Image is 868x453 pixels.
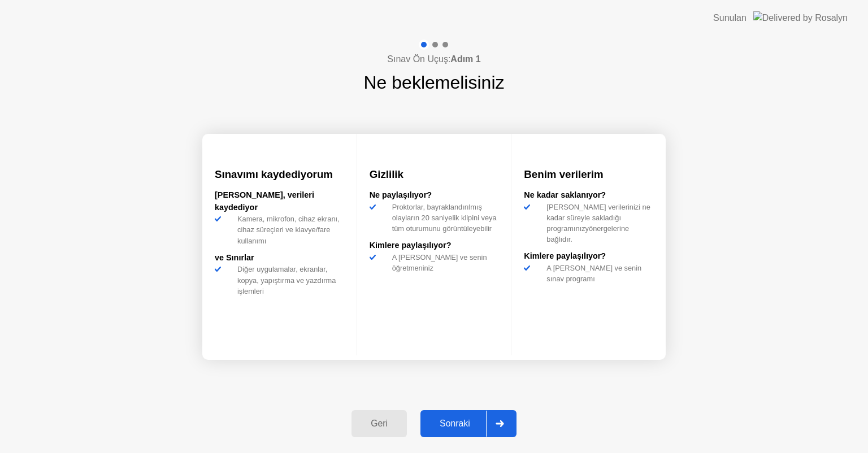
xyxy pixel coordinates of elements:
[364,69,505,96] h1: Ne beklemelisiniz
[713,11,747,25] div: Sunulan
[370,167,499,182] h3: Gizlilik
[355,419,403,429] div: Geri
[215,252,344,264] div: ve Sınırlar
[542,202,653,245] div: [PERSON_NAME] verilerinizi ne kadar süreyle sakladığı programınızyönergelerine bağlıdır.
[215,189,344,214] div: [PERSON_NAME], verileri kaydediyor
[388,202,499,234] div: Proktorlar, bayraklandırılmış olayların 20 saniyelik klipini veya tüm oturumunu görüntüleyebilir
[524,167,653,182] h3: Benim verilerim
[387,53,480,66] h4: Sınav Ön Uçuş:
[233,264,344,297] div: Diğer uygulamalar, ekranlar, kopya, yapıştırma ve yazdırma işlemleri
[450,54,480,64] b: Adım 1
[370,239,499,252] div: Kimlere paylaşılıyor?
[215,167,344,182] h3: Sınavımı kaydediyorum
[420,410,517,437] button: Sonraki
[233,214,344,246] div: Kamera, mikrofon, cihaz ekranı, cihaz süreçleri ve klavye/fare kullanımı
[524,189,653,202] div: Ne kadar saklanıyor?
[388,252,499,273] div: A [PERSON_NAME] ve senin öğretmeniniz
[424,419,486,429] div: Sonraki
[370,189,499,202] div: Ne paylaşılıyor?
[542,263,653,284] div: A [PERSON_NAME] ve senin sınav programı
[351,410,407,437] button: Geri
[753,11,848,24] img: Delivered by Rosalyn
[524,250,653,263] div: Kimlere paylaşılıyor?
